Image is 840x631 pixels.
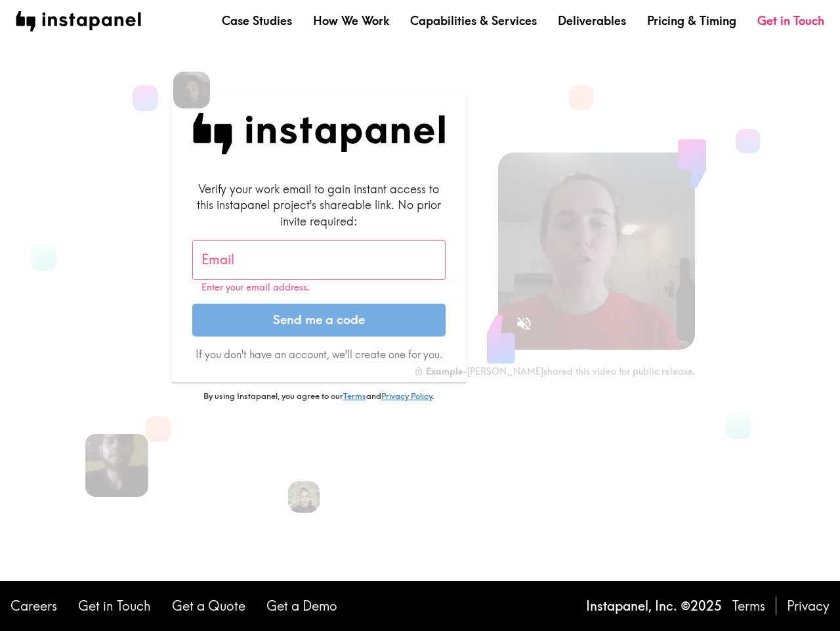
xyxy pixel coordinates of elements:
a: Get a Quote [172,597,245,615]
img: instapanel [16,11,141,32]
a: Terms [732,597,765,615]
a: Privacy Policy [381,390,432,401]
a: Get in Touch [757,12,824,29]
img: Instapanel [192,113,446,154]
p: By using Instapanel, you agree to our and . [171,390,467,402]
img: Martina [288,481,320,513]
a: Terms [343,390,366,401]
div: - [PERSON_NAME] shared this video for public release. [414,365,695,377]
a: Case Studies [222,12,292,29]
p: Enter your email address. [201,282,436,293]
a: Privacy [787,597,829,615]
a: Get a Demo [266,597,337,615]
button: Send me a code [192,304,446,337]
img: Miguel [85,434,148,497]
p: If you don't have an account, we'll create one for you. [192,347,446,362]
a: How We Work [313,12,389,29]
a: Deliverables [558,12,626,29]
p: Instapanel, Inc. © 2025 [586,597,722,615]
a: Capabilities & Services [410,12,537,29]
div: Verify your work email to gain instant access to this instapanel project's shareable link. No pri... [192,181,446,229]
a: Careers [10,597,57,615]
img: Cory [173,72,210,108]
a: Pricing & Timing [647,12,736,29]
a: Get in Touch [78,597,151,615]
button: Sound is off [510,310,538,338]
b: Example [426,365,463,377]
